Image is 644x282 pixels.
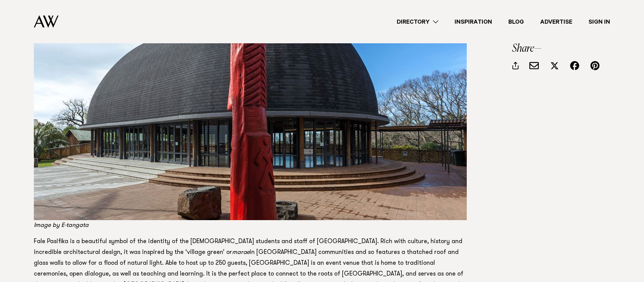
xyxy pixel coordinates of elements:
a: Blog [500,17,532,26]
em: Image by E-tangata [34,222,89,229]
em: marae [232,250,250,256]
a: Advertise [532,17,580,26]
img: Auckland Weddings Logo [34,15,59,28]
a: Inspiration [446,17,500,26]
a: Sign In [580,17,618,26]
a: Directory [389,17,446,26]
h3: Share [512,43,610,54]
